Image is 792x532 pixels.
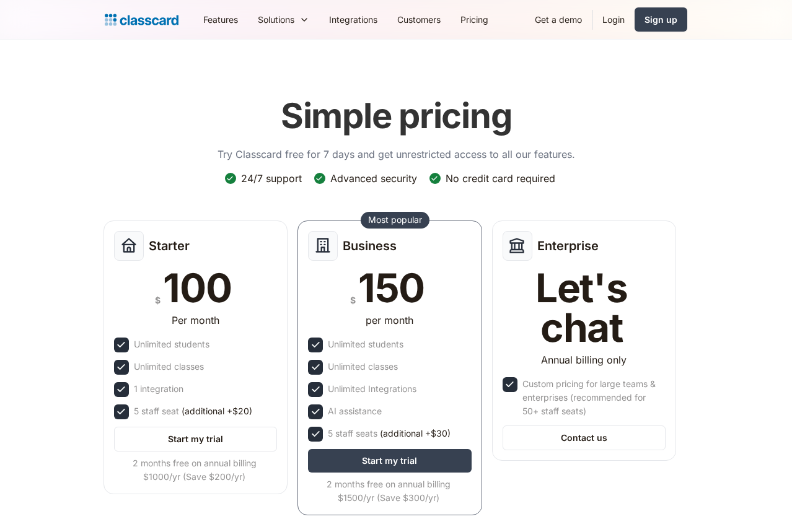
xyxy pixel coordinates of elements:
[155,292,161,308] div: $
[380,427,451,440] span: (additional +$30)
[182,404,252,418] span: (additional +$20)
[635,7,687,32] a: Sign up
[328,427,451,440] div: 5 staff seats
[358,268,425,308] div: 150
[114,456,275,484] div: 2 months free on annual billing $1000/yr (Save $200/yr)
[319,6,387,33] a: Integrations
[328,404,382,418] div: AI assistance
[350,292,356,308] div: $
[193,6,248,33] a: Features
[328,382,416,396] div: Unlimited Integrations
[218,147,575,162] p: Try Classcard free for 7 days and get unrestricted access to all our features.
[241,172,302,185] div: 24/7 support
[541,352,627,367] div: Annual billing only
[525,6,592,33] a: Get a demo
[114,427,277,451] a: Start my trial
[134,360,204,373] div: Unlimited classes
[163,268,231,308] div: 100
[172,313,219,328] div: Per month
[308,449,471,473] a: Start my trial
[537,238,599,253] h2: Enterprise
[281,95,512,137] h1: Simple pricing
[105,11,178,28] a: Logo
[134,338,209,351] div: Unlimited students
[258,13,294,26] div: Solutions
[645,13,677,26] div: Sign up
[149,238,190,253] h2: Starter
[503,425,666,450] a: Contact us
[330,172,417,185] div: Advanced security
[248,6,319,33] div: Solutions
[387,6,451,33] a: Customers
[328,360,398,373] div: Unlimited classes
[134,382,183,396] div: 1 integration
[366,313,413,328] div: per month
[446,172,555,185] div: No credit card required
[343,238,397,253] h2: Business
[368,214,422,226] div: Most popular
[522,377,663,418] div: Custom pricing for large teams & enterprises (recommended for 50+ staff seats)
[134,404,252,418] div: 5 staff seat
[451,6,498,33] a: Pricing
[503,268,661,347] div: Let's chat
[592,6,635,33] a: Login
[328,338,403,351] div: Unlimited students
[308,477,469,505] div: 2 months free on annual billing $1500/yr (Save $300/yr)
